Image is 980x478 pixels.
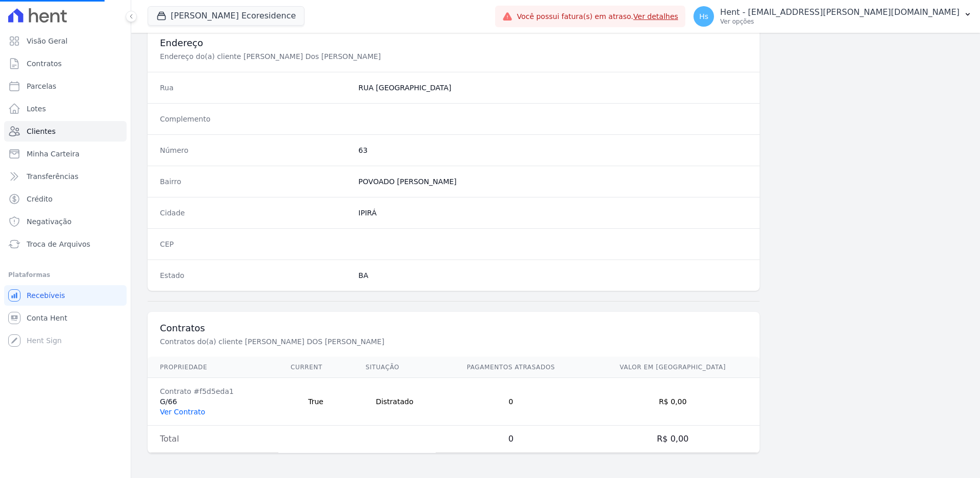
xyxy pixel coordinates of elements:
[160,51,504,62] p: Endereço do(a) cliente [PERSON_NAME] Dos [PERSON_NAME]
[353,357,436,378] th: Situação
[358,208,747,218] dd: IPIRÁ
[160,114,350,124] dt: Complemento
[358,176,747,187] dd: POVOADO [PERSON_NAME]
[27,126,55,136] span: Clientes
[634,12,679,21] a: Ver detalhes
[4,166,127,187] a: Transferências
[27,81,56,91] span: Parcelas
[4,98,127,119] a: Lotes
[720,17,959,26] p: Ver opções
[4,121,127,142] a: Clientes
[160,322,747,334] h3: Contratos
[27,313,67,323] span: Conta Hent
[148,357,278,378] th: Propriedade
[517,11,678,22] span: Você possui fatura(s) em atraso.
[160,270,350,281] dt: Estado
[160,408,205,416] a: Ver Contrato
[436,378,586,426] td: 0
[358,145,747,155] dd: 63
[685,2,980,31] button: Hs Hent - [EMAIL_ADDRESS][PERSON_NAME][DOMAIN_NAME] Ver opções
[436,426,586,453] td: 0
[436,357,586,378] th: Pagamentos Atrasados
[148,426,278,453] td: Total
[4,144,127,164] a: Minha Carteira
[27,216,72,227] span: Negativação
[586,378,760,426] td: R$ 0,00
[4,285,127,306] a: Recebíveis
[27,290,65,301] span: Recebíveis
[4,308,127,328] a: Conta Hent
[160,239,350,249] dt: CEP
[278,357,353,378] th: Current
[358,270,747,281] dd: BA
[4,211,127,232] a: Negativação
[160,83,350,93] dt: Rua
[27,104,46,114] span: Lotes
[27,58,62,69] span: Contratos
[699,13,708,20] span: Hs
[27,194,53,204] span: Crédito
[4,76,127,96] a: Parcelas
[27,171,78,182] span: Transferências
[160,145,350,155] dt: Número
[358,83,747,93] dd: RUA [GEOGRAPHIC_DATA]
[160,336,504,347] p: Contratos do(a) cliente [PERSON_NAME] DOS [PERSON_NAME]
[27,149,79,159] span: Minha Carteira
[160,176,350,187] dt: Bairro
[586,357,760,378] th: Valor em [GEOGRAPHIC_DATA]
[4,234,127,254] a: Troca de Arquivos
[353,378,436,426] td: Distratado
[27,36,68,46] span: Visão Geral
[148,6,304,26] button: [PERSON_NAME] Ecoresidence
[4,53,127,74] a: Contratos
[720,7,959,17] p: Hent - [EMAIL_ADDRESS][PERSON_NAME][DOMAIN_NAME]
[4,189,127,209] a: Crédito
[586,426,760,453] td: R$ 0,00
[148,378,278,426] td: G/66
[27,239,90,249] span: Troca de Arquivos
[8,269,122,281] div: Plataformas
[160,37,747,49] h3: Endereço
[160,208,350,218] dt: Cidade
[4,31,127,51] a: Visão Geral
[160,386,266,396] div: Contrato #f5d5eda1
[278,378,353,426] td: True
